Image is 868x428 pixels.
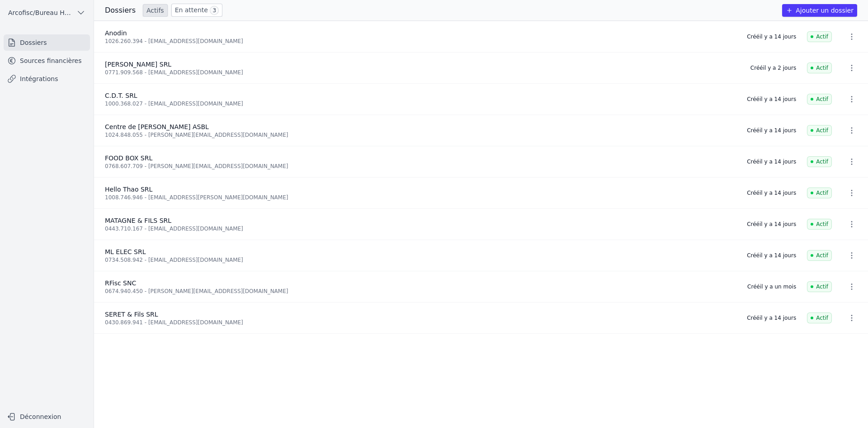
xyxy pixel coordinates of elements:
div: 1000.368.027 - [EMAIL_ADDRESS][DOMAIN_NAME] [105,100,736,107]
span: Actif [807,156,832,167]
a: En attente 3 [171,4,222,17]
div: 1026.260.394 - [EMAIL_ADDRESS][DOMAIN_NAME] [105,38,736,45]
div: 0768.607.709 - [PERSON_NAME][EMAIL_ADDRESS][DOMAIN_NAME] [105,163,736,170]
span: ML ELEC SRL [105,248,146,255]
div: 0443.710.167 - [EMAIL_ADDRESS][DOMAIN_NAME] [105,225,736,232]
h3: Dossiers [105,5,136,16]
a: Dossiers [4,34,90,51]
span: MATAGNE & FILS SRL [105,217,171,224]
div: Créé il y a 14 jours [747,127,796,134]
div: 0430.869.941 - [EMAIL_ADDRESS][DOMAIN_NAME] [105,319,736,326]
div: Créé il y a 14 jours [747,189,796,197]
span: FOOD BOX SRL [105,154,152,162]
span: Arcofisc/Bureau Haot [8,8,73,17]
div: 0734.508.942 - [EMAIL_ADDRESS][DOMAIN_NAME] [105,256,736,264]
button: Arcofisc/Bureau Haot [4,5,90,20]
button: Déconnexion [4,409,90,424]
span: C.D.T. SRL [105,92,137,99]
a: Sources financières [4,53,90,69]
span: Actif [807,94,832,105]
div: Créé il y a un mois [747,283,796,290]
span: RFisc SNC [105,279,136,287]
div: Créé il y a 14 jours [747,158,796,165]
span: 3 [210,6,219,15]
div: Créé il y a 14 jours [747,221,796,228]
span: Centre de [PERSON_NAME] ASBL [105,123,209,130]
div: Créé il y a 14 jours [747,96,796,103]
span: Actif [807,313,832,323]
div: Créé il y a 14 jours [747,33,796,40]
div: 0771.909.568 - [EMAIL_ADDRESS][DOMAIN_NAME] [105,69,740,76]
button: Ajouter un dossier [782,4,857,17]
div: 0674.940.450 - [PERSON_NAME][EMAIL_ADDRESS][DOMAIN_NAME] [105,288,736,295]
div: 1024.848.055 - [PERSON_NAME][EMAIL_ADDRESS][DOMAIN_NAME] [105,131,736,139]
span: Actif [807,63,832,73]
span: Actif [807,250,832,261]
span: SERET & Fils SRL [105,311,158,318]
span: Anodin [105,29,127,37]
span: Actif [807,31,832,42]
div: 1008.746.946 - [EMAIL_ADDRESS][PERSON_NAME][DOMAIN_NAME] [105,194,736,201]
span: Hello Thao SRL [105,186,152,193]
div: Créé il y a 2 jours [750,64,796,72]
div: Créé il y a 14 jours [747,252,796,259]
div: Créé il y a 14 jours [747,314,796,322]
span: [PERSON_NAME] SRL [105,61,171,68]
a: Actifs [143,4,168,17]
span: Actif [807,281,832,292]
span: Actif [807,219,832,230]
span: Actif [807,188,832,198]
a: Intégrations [4,71,90,87]
span: Actif [807,125,832,136]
